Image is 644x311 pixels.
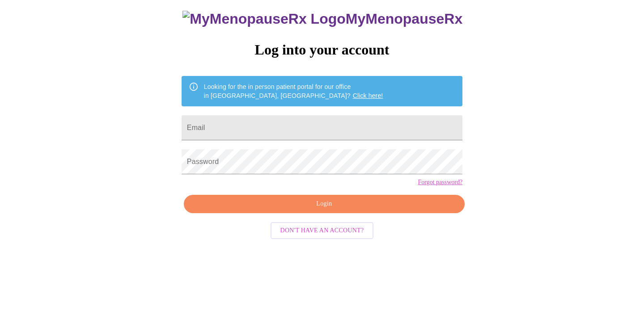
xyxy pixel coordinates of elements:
div: Looking for the in person patient portal for our office in [GEOGRAPHIC_DATA], [GEOGRAPHIC_DATA]? [204,79,383,104]
button: Login [184,195,465,213]
a: Click here! [353,92,383,99]
h3: MyMenopauseRx [182,11,462,27]
span: Don't have an account? [280,225,364,236]
span: Login [194,198,454,210]
button: Don't have an account? [271,222,374,240]
h3: Log into your account [182,42,462,58]
a: Forgot password? [418,179,462,186]
a: Don't have an account? [268,226,376,234]
img: MyMenopauseRx Logo [182,11,345,27]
